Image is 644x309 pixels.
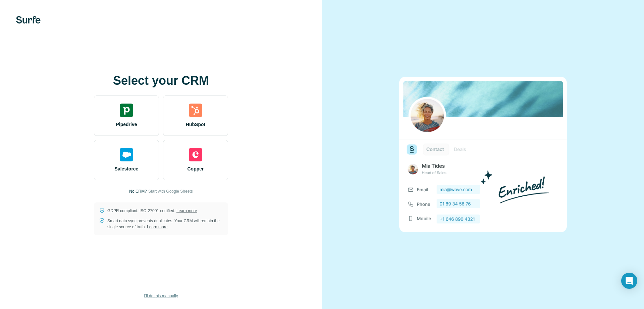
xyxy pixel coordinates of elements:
[16,16,41,24] img: Surfe's logo
[107,208,197,214] p: GDPR compliant. ISO-27001 certified.
[120,104,133,117] img: pipedrive's logo
[120,148,133,161] img: salesforce's logo
[176,208,197,213] a: Learn more
[147,225,167,229] a: Learn more
[107,218,223,230] p: Smart data sync prevents duplicates. Your CRM will remain the single source of truth.
[399,77,567,232] img: none image
[115,165,139,172] span: Salesforce
[144,293,178,299] span: I’ll do this manually
[116,121,137,128] span: Pipedrive
[186,121,205,128] span: HubSpot
[189,104,202,117] img: hubspot's logo
[187,165,204,172] span: Copper
[94,74,228,87] h1: Select your CRM
[139,291,182,301] button: I’ll do this manually
[189,148,202,161] img: copper's logo
[129,188,147,194] p: No CRM?
[148,188,193,194] button: Start with Google Sheets
[621,273,637,289] div: Open Intercom Messenger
